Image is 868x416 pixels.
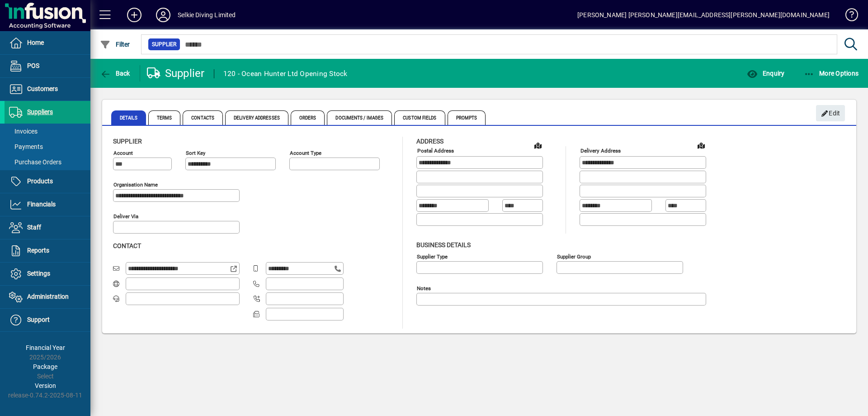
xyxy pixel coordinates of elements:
span: Financial Year [26,344,65,351]
a: Settings [5,263,90,285]
span: Customers [27,85,58,92]
span: Edit [821,106,840,121]
span: Back [100,70,130,77]
span: Business details [416,241,471,249]
a: Administration [5,286,90,308]
span: Enquiry [747,70,784,77]
span: Address [416,138,443,145]
a: Customers [5,78,90,100]
div: Selkie Diving Limited [178,8,236,22]
span: Invoices [9,128,38,135]
span: Administration [27,293,69,300]
span: Suppliers [27,108,53,115]
a: Purchase Orders [5,154,90,170]
span: Documents / Images [327,110,392,125]
span: Orders [291,110,325,125]
span: Filter [100,41,130,48]
app-page-header-button: Back [90,65,140,81]
a: Payments [5,139,90,154]
span: Purchase Orders [9,158,61,166]
a: Invoices [5,124,90,139]
button: More Options [802,65,861,81]
button: Profile [149,7,178,23]
a: Reports [5,239,90,262]
a: Products [5,170,90,193]
a: POS [5,55,90,77]
button: Add [120,7,149,23]
mat-label: Organisation name [113,182,158,188]
button: Back [98,65,132,81]
span: Home [27,39,44,46]
div: 120 - Ocean Hunter Ltd Opening Stock [223,67,348,81]
span: POS [27,62,39,69]
a: Staff [5,216,90,239]
mat-label: Sort key [186,150,205,156]
span: Settings [27,270,50,277]
span: Contacts [183,110,223,125]
a: Knowledge Base [839,2,857,31]
a: Home [5,32,90,54]
span: Supplier [113,138,142,145]
span: Details [111,110,146,125]
span: Contact [113,242,141,249]
span: Staff [27,224,41,231]
span: Prompts [448,110,486,125]
a: Support [5,309,90,331]
button: Enquiry [745,65,787,81]
span: Support [27,316,50,323]
mat-label: Supplier group [557,253,591,259]
mat-label: Supplier type [417,253,448,259]
span: Custom Fields [394,110,445,125]
a: View on map [694,138,708,153]
span: Package [33,363,57,370]
span: Products [27,177,53,185]
span: More Options [804,70,859,77]
span: Terms [148,110,181,125]
div: Supplier [147,66,205,81]
span: Supplier [152,40,176,49]
span: Delivery Addresses [225,110,288,125]
button: Edit [816,105,845,121]
a: View on map [531,138,545,153]
div: [PERSON_NAME] [PERSON_NAME][EMAIL_ADDRESS][PERSON_NAME][DOMAIN_NAME] [577,8,830,22]
a: Financials [5,193,90,216]
mat-label: Notes [417,285,431,291]
span: Financials [27,201,56,208]
mat-label: Deliver via [113,213,138,220]
mat-label: Account [113,150,133,156]
span: Reports [27,247,49,254]
mat-label: Account Type [290,150,321,156]
span: Payments [9,143,43,150]
span: Version [35,382,56,389]
button: Filter [98,36,132,53]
